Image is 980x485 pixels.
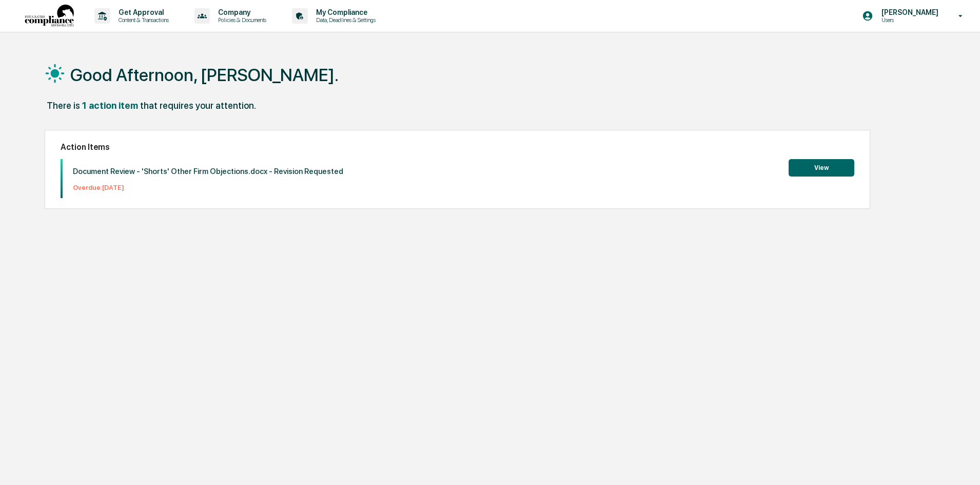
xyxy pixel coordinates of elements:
[110,8,174,16] p: Get Approval
[308,8,381,16] p: My Compliance
[61,142,854,152] h2: Action Items
[873,8,944,16] p: [PERSON_NAME]
[73,184,343,191] p: Overdue: [DATE]
[110,16,174,24] p: Content & Transactions
[210,16,271,24] p: Policies & Documents
[25,5,74,28] img: logo
[789,162,854,172] a: View
[140,100,256,111] div: that requires your attention.
[873,16,944,24] p: Users
[47,100,80,111] div: There is
[210,8,271,16] p: Company
[70,65,339,85] h1: Good Afternoon, [PERSON_NAME].
[73,167,343,176] p: Document Review - 'Shorts' Other Firm Objections.docx - Revision Requested
[789,159,854,177] button: View
[308,16,381,24] p: Data, Deadlines & Settings
[82,100,138,111] div: 1 action item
